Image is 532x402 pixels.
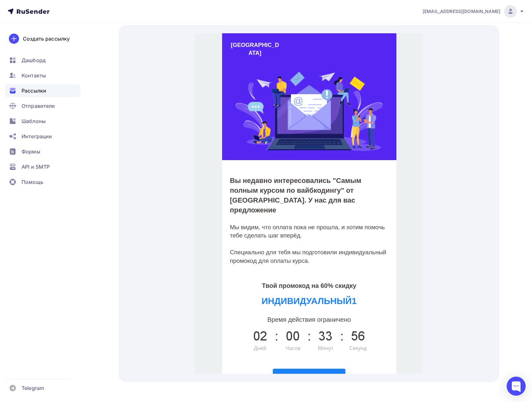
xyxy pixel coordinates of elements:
span: Telegram [22,384,44,392]
span: Рассылки [22,87,46,94]
a: Рассылки [5,84,80,97]
a: Отправители [5,100,80,112]
span: Время действия ограничено [72,283,156,290]
p: Специально для тебя мы подготовили индивидуальный промокод для оплаты курса. [35,215,193,232]
div: Создать рассылку [23,35,70,42]
strong: [GEOGRAPHIC_DATA] [35,9,84,23]
img: Countdown [50,295,177,320]
span: API и SMTP [22,163,50,171]
span: Помощь [22,178,43,186]
a: Шаблоны [5,115,80,127]
strong: Вы недавно интересовались "Самым полным курсом по вайбкодингу" от [GEOGRAPHIC_DATA]. У нас для ва... [35,143,166,180]
a: [EMAIL_ADDRESS][DOMAIN_NAME] [423,5,524,18]
span: ИНДИВИДУАЛЬНЫЙ1 [66,263,161,273]
a: Дашборд [5,54,80,67]
span: Твой промокод на 60% скидку [67,249,161,256]
span: Шаблоны [22,117,46,125]
p: Мы видим, что оплата пока не прошла, и хотим помочь тебе сделать шаг вперёд. [35,190,193,207]
a: Применить промокод [78,335,150,353]
span: Отправители [22,102,55,110]
span: Формы [22,148,40,155]
img: Интернет [35,27,192,127]
a: Контакты [5,69,80,82]
span: [EMAIL_ADDRESS][DOMAIN_NAME] [423,8,500,15]
span: Интеграции [22,133,52,140]
a: Формы [5,145,80,158]
span: Контакты [22,72,46,79]
span: Дашборд [22,56,46,64]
